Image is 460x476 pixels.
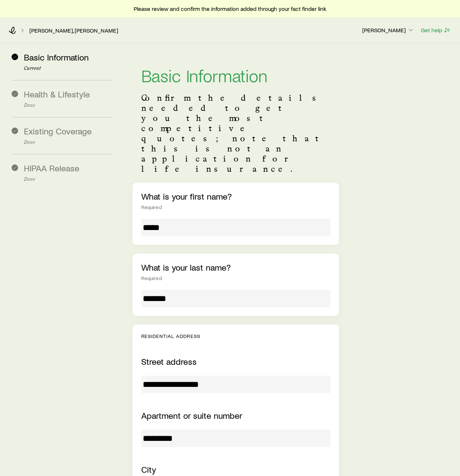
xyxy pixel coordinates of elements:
p: Done [24,103,112,108]
span: HIPAA Release [24,163,79,173]
a: [PERSON_NAME], [PERSON_NAME] [29,27,118,34]
span: Please review and confirm the information added through your fact finder link [134,5,326,12]
p: [PERSON_NAME] [362,26,414,34]
div: Required [141,204,331,210]
p: What is your last name? [141,262,331,272]
p: Current [24,66,112,71]
p: Done [24,176,112,182]
button: Get help [421,26,451,34]
span: Health & Lifestyle [24,89,90,99]
label: City [141,464,156,475]
button: [PERSON_NAME] [362,26,415,35]
p: What is your first name? [141,191,331,201]
label: Apartment or suite number [141,410,242,421]
h2: Basic Information [141,67,331,84]
div: Required [141,275,331,281]
p: Confirm the details needed to get you the most competitive quotes; note that this is not an appli... [141,93,331,174]
label: Street address [141,356,197,367]
p: Residential Address [141,333,331,339]
span: Existing Coverage [24,126,92,136]
p: Done [24,139,112,145]
span: Basic Information [24,52,89,62]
